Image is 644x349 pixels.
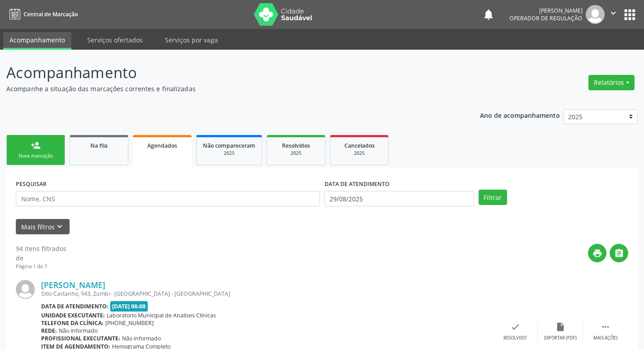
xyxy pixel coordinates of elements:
[6,61,448,84] p: Acompanhamento
[159,32,224,48] a: Serviços por vaga
[555,322,565,332] i: insert_drive_file
[41,290,493,298] div: Sitio Castanho, 943, Zumbi - [GEOGRAPHIC_DATA] - [GEOGRAPHIC_DATA]
[324,177,390,191] label: DATA DE ATENDIMENTO
[31,140,41,150] div: person_add
[503,335,526,341] div: Resolvido
[614,248,624,258] i: 
[16,263,66,270] div: Página 1 de 7
[509,7,583,14] div: [PERSON_NAME]
[16,244,66,253] div: 94 itens filtrados
[622,7,638,23] button: apps
[588,244,606,262] button: print
[593,335,618,341] div: Mais ações
[41,327,57,335] b: Rede:
[610,244,628,262] button: 
[107,312,216,319] span: Laboratorio Municipal de Analises Clinicas
[509,14,583,22] span: Operador de regulação
[41,335,120,342] b: Profissional executante:
[81,32,149,48] a: Serviços ofertados
[13,153,58,159] div: Nova marcação
[16,191,320,206] input: Nome, CNS
[608,8,618,18] i: 
[479,190,507,205] button: Filtrar
[203,150,255,157] div: 2025
[24,10,78,18] span: Central de Marcação
[16,219,70,235] button: Mais filtroskeyboard_arrow_down
[273,150,319,157] div: 2025
[41,280,105,290] a: [PERSON_NAME]
[482,8,495,21] button: notifications
[592,248,602,258] i: print
[110,301,148,312] span: [DATE] 06:00
[147,142,177,149] span: Agendados
[59,327,98,335] span: Não informado
[41,302,108,310] b: Data de atendimento:
[55,222,65,232] i: keyboard_arrow_down
[588,75,635,90] button: Relatórios
[605,5,622,24] button: 
[324,191,474,206] input: Selecione um intervalo
[6,7,78,22] a: Central de Marcação
[3,32,71,50] a: Acompanhamento
[337,150,382,157] div: 2025
[90,142,108,149] span: Na fila
[41,319,103,327] b: Telefone da clínica:
[16,280,35,299] img: img
[16,177,47,191] label: PESQUISAR
[282,142,310,149] span: Resolvidos
[480,109,560,121] p: Ano de acompanhamento
[203,142,255,149] span: Não compareceram
[601,322,611,332] i: 
[105,319,154,327] span: [PHONE_NUMBER]
[6,84,448,93] p: Acompanhe a situação das marcações correntes e finalizadas
[510,322,520,332] i: check
[586,5,605,24] img: img
[16,253,66,263] div: de
[122,335,161,342] span: Não informado
[344,142,375,149] span: Cancelados
[41,312,105,319] b: Unidade executante:
[544,335,577,341] div: Exportar (PDF)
